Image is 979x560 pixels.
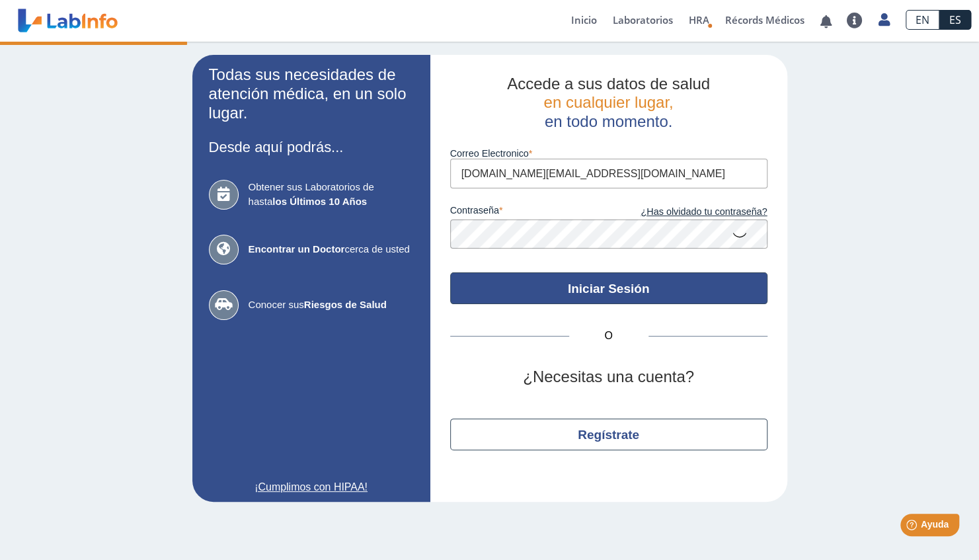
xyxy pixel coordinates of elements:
[906,10,939,30] a: EN
[450,205,609,220] label: contraseña
[689,13,709,26] span: HRA
[249,243,345,255] b: Encontrar un Doctor
[569,328,648,344] span: O
[545,112,672,130] span: en todo momento.
[304,299,387,310] b: Riesgos de Salud
[609,205,767,220] a: ¿Has olvidado tu contraseña?
[507,75,710,93] span: Accede a sus datos de salud
[450,148,767,159] label: Correo Electronico
[249,180,414,210] span: Obtener sus Laboratorios de hasta
[450,368,767,387] h2: ¿Necesitas una cuenta?
[450,272,767,304] button: Iniciar Sesión
[249,242,414,257] span: cerca de usted
[861,508,964,545] iframe: Help widget launcher
[543,93,673,111] span: en cualquier lugar,
[209,479,414,495] a: ¡Cumplimos con HIPAA!
[249,298,414,313] span: Conocer sus
[450,419,767,450] button: Regístrate
[272,196,367,207] b: los Últimos 10 Años
[209,139,414,155] h3: Desde aquí podrás...
[939,10,971,30] a: ES
[209,65,414,122] h2: Todas sus necesidades de atención médica, en un solo lugar.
